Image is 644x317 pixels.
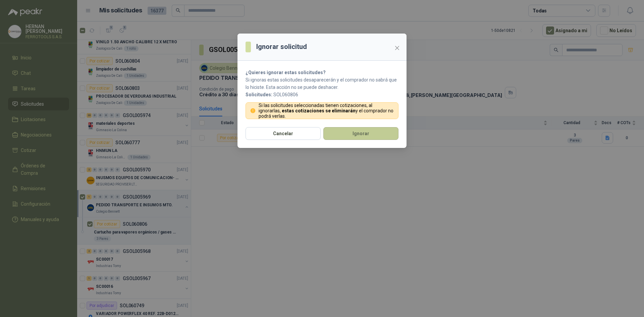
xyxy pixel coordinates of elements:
button: Cancelar [246,127,321,140]
h3: Ignorar solicitud [256,42,307,52]
button: Ignorar [323,127,398,140]
b: Solicitudes: [246,92,272,97]
p: Si las solicitudes seleccionadas tienen cotizaciones, al ignorarlas, y el comprador no podrá verlas. [259,103,394,119]
strong: estas cotizaciones se eliminarán [282,108,356,113]
strong: ¿Quieres ignorar estas solicitudes? [246,70,326,75]
span: close [394,45,400,51]
p: Si ignoras estas solicitudes desaparecerán y el comprador no sabrá que lo hiciste. Esta acción no... [246,76,398,91]
button: Close [392,43,402,53]
p: SOL060806 [246,91,398,98]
